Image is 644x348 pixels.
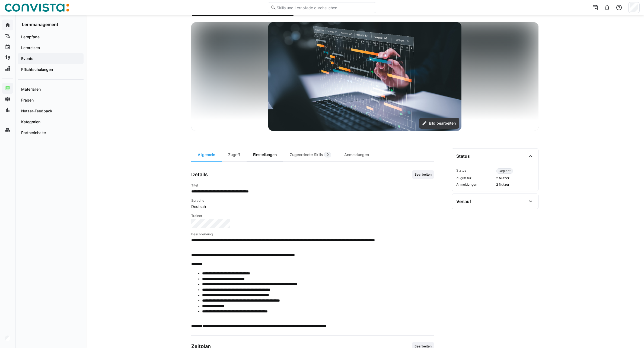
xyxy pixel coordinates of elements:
[499,169,511,173] span: Geplant
[456,168,494,174] span: Status
[456,153,470,159] div: Status
[283,148,338,161] div: Zugeordnete Skills
[456,199,471,204] div: Verlauf
[247,148,283,161] div: Einstellungen
[496,182,534,187] span: 2 Nutzer
[191,214,434,218] h4: Trainer
[412,170,434,179] button: Bearbeiten
[191,172,208,178] h3: Details
[414,172,432,177] span: Bearbeiten
[456,176,494,180] span: Zugriff für
[428,121,457,126] span: Bild bearbeiten
[419,118,459,129] button: Bild bearbeiten
[496,176,534,180] span: 2 Nutzer
[222,148,247,161] div: Zugriff
[191,232,434,236] h4: Beschreibung
[456,182,494,187] span: Anmeldungen
[191,204,434,209] span: Deutsch
[276,5,373,10] input: Skills und Lernpfade durchsuchen…
[327,153,329,157] span: 0
[338,148,375,161] div: Anmeldungen
[191,198,434,203] h4: Sprache
[191,183,434,188] h4: Titel
[191,148,222,161] div: Allgemein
